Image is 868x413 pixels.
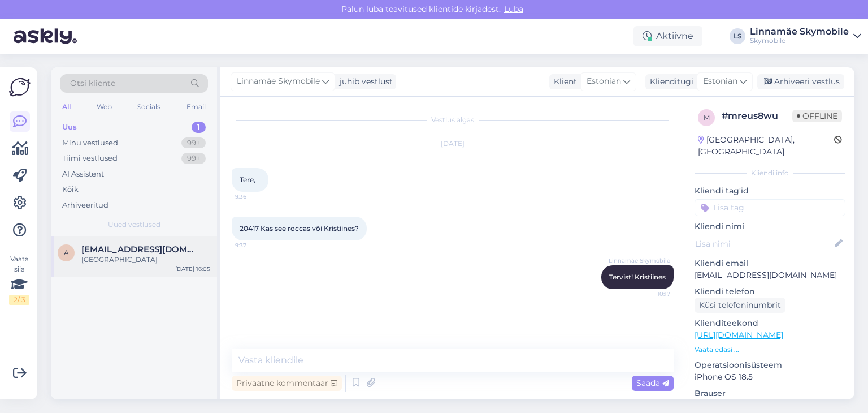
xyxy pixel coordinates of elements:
p: Operatsioonisüsteem [695,359,845,371]
span: 9:37 [235,241,277,249]
div: 2 / 3 [9,295,29,305]
span: agosoots1@gmail.com [81,244,199,255]
img: Askly Logo [9,76,31,98]
input: Lisa nimi [695,238,832,250]
span: m [704,113,710,122]
div: Uus [62,122,77,133]
span: Tere, [240,175,255,184]
a: [URL][DOMAIN_NAME] [695,330,783,340]
span: Estonian [703,75,737,88]
div: LS [730,28,745,44]
p: Kliendi email [695,257,845,269]
span: Offline [792,110,842,122]
div: Klient [549,76,577,88]
div: Vestlus algas [232,115,674,125]
p: Vaata edasi ... [695,345,845,355]
div: Arhiveeri vestlus [757,74,844,89]
p: Klienditeekond [695,317,845,329]
p: Kliendi telefon [695,286,845,298]
div: Tiimi vestlused [62,153,118,164]
div: 99+ [181,137,206,149]
div: Kliendi info [695,168,845,178]
div: Vaata siia [9,254,29,305]
span: Luba [501,4,527,14]
span: 20417 Kas see roccas või Kristiines? [240,224,359,233]
div: Email [184,100,208,114]
div: # mreus8wu [722,109,792,123]
span: Saada [636,378,669,388]
p: Kliendi nimi [695,221,845,233]
span: Otsi kliente [70,78,115,89]
div: [DATE] [232,139,674,149]
div: Socials [135,100,163,114]
div: 1 [192,122,206,133]
p: iPhone OS 18.5 [695,371,845,383]
div: Web [94,100,114,114]
span: Linnamäe Skymobile [237,75,320,88]
input: Lisa tag [695,199,845,216]
span: Tervist! Kristiines [609,273,666,281]
div: Kõik [62,184,79,195]
div: AI Assistent [62,169,104,180]
div: Privaatne kommentaar [232,376,342,391]
div: [DATE] 16:05 [175,265,210,273]
div: Aktiivne [633,26,702,46]
div: 99+ [181,153,206,164]
span: Estonian [587,75,621,88]
div: Klienditugi [645,76,693,88]
a: Linnamäe SkymobileSkymobile [750,27,861,45]
div: Linnamäe Skymobile [750,27,849,36]
span: 9:36 [235,192,277,201]
span: 10:17 [628,290,670,298]
span: Uued vestlused [108,220,160,230]
div: All [60,100,73,114]
div: [GEOGRAPHIC_DATA] [81,255,210,265]
p: [EMAIL_ADDRESS][DOMAIN_NAME] [695,269,845,281]
div: [GEOGRAPHIC_DATA], [GEOGRAPHIC_DATA] [698,134,834,158]
p: Kliendi tag'id [695,185,845,197]
div: Küsi telefoninumbrit [695,298,785,313]
span: a [64,248,69,257]
div: Arhiveeritud [62,200,108,211]
div: Skymobile [750,36,849,45]
p: Brauser [695,388,845,399]
div: juhib vestlust [335,76,393,88]
div: Minu vestlused [62,137,118,149]
span: Linnamäe Skymobile [609,256,670,265]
